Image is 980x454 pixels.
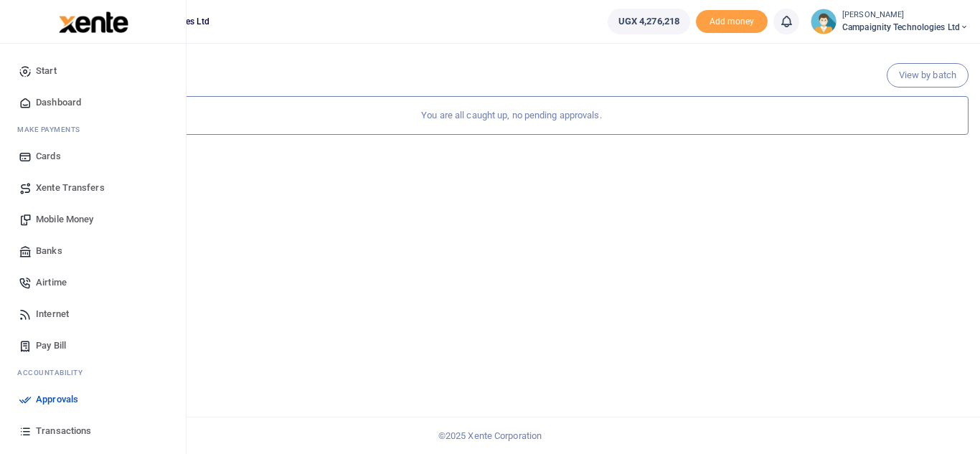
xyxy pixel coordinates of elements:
a: Cards [11,141,174,172]
li: Toup your wallet [696,10,768,34]
a: Mobile Money [11,204,174,235]
h4: Pending your approval [55,62,969,77]
li: Ac [11,361,174,384]
li: M [11,118,174,141]
span: Banks [36,244,62,258]
span: UGX 4,276,218 [618,14,679,29]
span: Pay Bill [36,339,66,353]
small: [PERSON_NAME] [842,9,969,22]
span: Campaignity Technologies Ltd [842,21,969,34]
a: Dashboard [11,87,174,118]
a: View by batch [887,63,969,88]
span: Approvals [36,392,78,407]
a: Add money [696,15,768,26]
span: ake Payments [24,124,80,135]
a: Internet [11,298,174,330]
span: Xente Transfers [36,181,105,195]
a: Approvals [11,384,174,415]
span: Add money [696,10,768,34]
a: Pay Bill [11,330,174,361]
span: Transactions [36,424,91,438]
span: Airtime [36,275,67,290]
img: logo-large [59,11,128,33]
span: Mobile Money [36,212,93,227]
span: Cards [36,149,61,164]
a: profile-user [PERSON_NAME] Campaignity Technologies Ltd [811,9,969,34]
a: Airtime [11,267,174,298]
li: Wallet ballance [602,9,696,34]
span: countability [28,367,83,378]
a: Banks [11,235,174,267]
span: Internet [36,307,69,321]
span: Start [36,64,57,78]
a: UGX 4,276,218 [608,9,690,34]
a: Xente Transfers [11,172,174,204]
a: Start [11,55,174,87]
a: logo-small logo-large logo-large [57,16,128,27]
img: profile-user [811,9,837,34]
span: Dashboard [36,95,81,110]
a: Transactions [11,415,174,447]
div: You are all caught up, no pending approvals. [55,96,969,135]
